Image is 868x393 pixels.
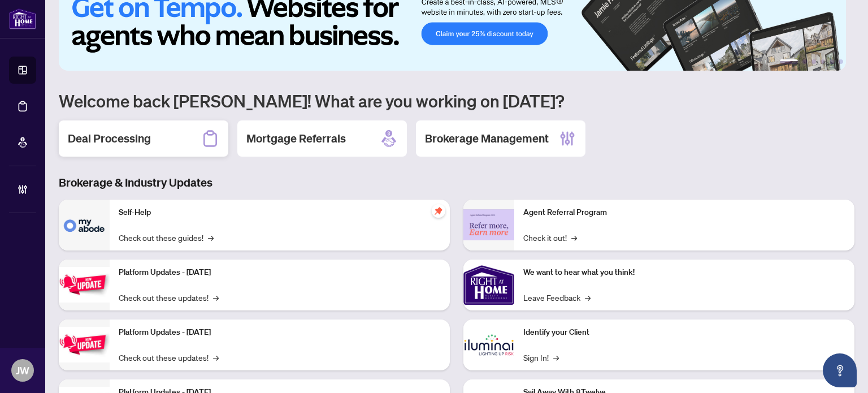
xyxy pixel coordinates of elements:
[16,362,29,378] span: JW
[571,231,577,244] span: →
[213,351,219,364] span: →
[432,204,445,218] span: pushpin
[811,59,816,64] button: 3
[523,326,845,339] p: Identify your Client
[523,206,845,219] p: Agent Referral Program
[523,351,559,364] a: Sign In!→
[59,200,110,251] img: Self-Help
[523,231,577,244] a: Check it out!→
[463,319,514,370] img: Identify your Client
[823,353,857,387] button: Open asap
[830,59,834,64] button: 5
[119,351,219,364] a: Check out these updates!→
[59,327,110,362] img: Platform Updates - July 8, 2025
[59,267,110,303] img: Platform Updates - July 21, 2025
[802,59,807,64] button: 2
[523,266,845,279] p: We want to hear what you think!
[821,59,825,64] button: 4
[119,291,219,304] a: Check out these updates!→
[119,326,441,339] p: Platform Updates - [DATE]
[9,8,36,29] img: logo
[425,131,549,146] h2: Brokerage Management
[59,175,854,191] h3: Brokerage & Industry Updates
[68,131,151,146] h2: Deal Processing
[119,231,214,244] a: Check out these guides!→
[780,59,798,64] button: 1
[213,291,219,304] span: →
[208,231,214,244] span: →
[585,291,591,304] span: →
[59,90,854,111] h1: Welcome back [PERSON_NAME]! What are you working on [DATE]?
[463,260,514,310] img: We want to hear what you think!
[119,266,441,279] p: Platform Updates - [DATE]
[523,291,591,304] a: Leave Feedback→
[119,206,441,219] p: Self-Help
[246,131,346,146] h2: Mortgage Referrals
[839,59,843,64] button: 6
[553,351,559,364] span: →
[463,209,514,240] img: Agent Referral Program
